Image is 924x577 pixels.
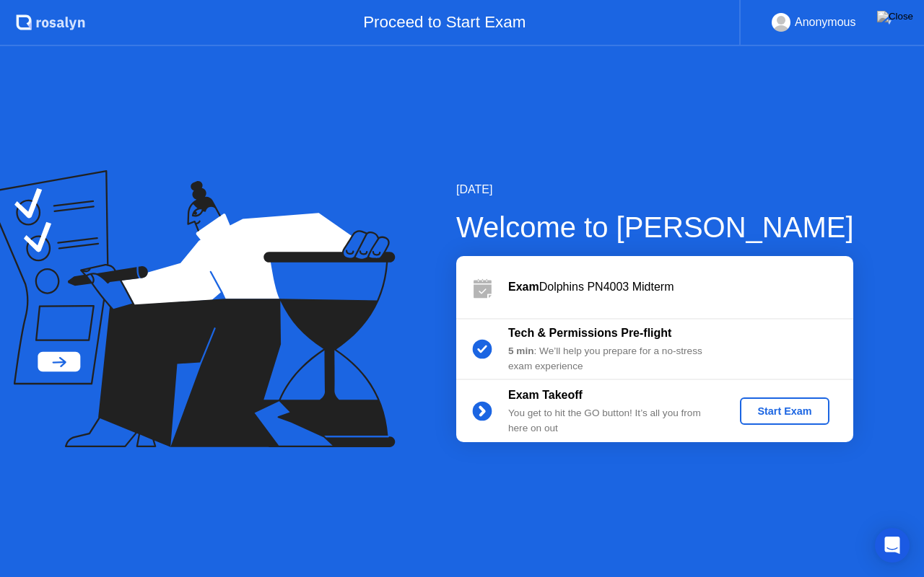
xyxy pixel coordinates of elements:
div: [DATE] [456,181,854,198]
img: Close [877,11,913,22]
div: You get to hit the GO button! It’s all you from here on out [508,406,716,436]
b: Exam [508,281,539,293]
b: Exam Takeoff [508,389,583,401]
div: Open Intercom Messenger [875,528,910,563]
div: Anonymous [795,13,856,32]
div: : We’ll help you prepare for a no-stress exam experience [508,344,716,374]
div: Start Exam [746,405,823,417]
div: Dolphins PN4003 Midterm [508,278,853,296]
b: 5 min [508,345,534,356]
div: Welcome to [PERSON_NAME] [456,206,854,249]
b: Tech & Permissions Pre-flight [508,327,671,339]
button: Start Exam [740,397,829,425]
